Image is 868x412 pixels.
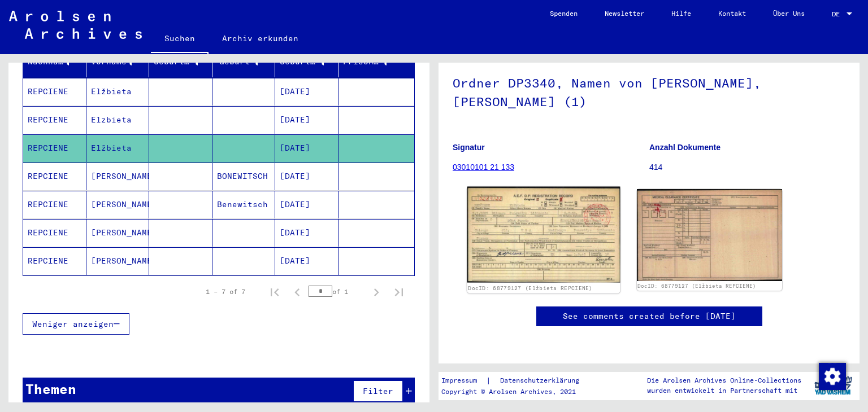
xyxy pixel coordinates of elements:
div: Themen [25,379,76,399]
p: Die Arolsen Archives Online-Collections [647,375,801,385]
a: Datenschutzerklärung [491,375,593,387]
img: Zustimmung ändern [819,363,846,390]
mat-cell: [DATE] [275,219,338,247]
img: 001.jpg [467,187,620,283]
mat-cell: [DATE] [275,78,338,106]
span: Weniger anzeigen [32,319,114,329]
mat-cell: REPCIENE [23,106,86,134]
button: Filter [353,380,403,402]
a: See comments created before [DATE] [563,310,736,322]
img: yv_logo.png [812,371,854,400]
mat-cell: [DATE] [275,106,338,134]
p: Copyright © Arolsen Archives, 2021 [441,387,593,397]
mat-cell: [DATE] [275,163,338,190]
div: | [441,375,593,387]
a: DocID: 68779127 (Elžbieta REPCIENE) [468,285,593,292]
mat-cell: [PERSON_NAME] [86,219,150,247]
b: Anzahl Dokumente [649,143,721,152]
button: Weniger anzeigen [23,313,129,335]
span: Filter [363,386,393,396]
div: 1 – 7 of 7 [206,287,245,297]
mat-cell: Elzbieta [86,106,150,134]
mat-cell: Elžbieta [86,134,150,162]
button: Previous page [286,280,309,303]
mat-cell: Benewitsch [212,191,276,218]
a: 03010101 21 133 [453,163,514,172]
a: Impressum [441,375,486,387]
mat-cell: REPCIENE [23,219,86,247]
img: Arolsen_neg.svg [9,11,142,39]
div: of 1 [309,286,365,297]
h1: Ordner DP3340, Namen von [PERSON_NAME], [PERSON_NAME] (1) [453,57,845,125]
p: wurden entwickelt in Partnerschaft mit [647,385,801,396]
a: Suchen [151,25,209,54]
mat-cell: Elžbieta [86,78,150,106]
span: DE [832,10,844,18]
mat-cell: [PERSON_NAME] [86,247,150,275]
a: Archiv erkunden [209,25,312,52]
mat-cell: REPCIENE [23,78,86,106]
mat-cell: REPCIENE [23,134,86,162]
a: DocID: 68779127 (Elžbieta REPCIENE) [637,283,756,289]
button: First page [263,280,286,303]
p: 414 [649,161,845,173]
b: Signatur [453,143,485,152]
mat-cell: [DATE] [275,134,338,162]
mat-cell: [PERSON_NAME] [86,163,150,190]
mat-cell: REPCIENE [23,191,86,218]
mat-cell: [DATE] [275,191,338,218]
mat-cell: REPCIENE [23,247,86,275]
button: Next page [365,280,388,303]
mat-cell: [PERSON_NAME] [86,191,150,218]
mat-cell: REPCIENE [23,163,86,190]
button: Last page [388,280,410,303]
mat-cell: [DATE] [275,247,338,275]
mat-cell: BONEWITSCH [212,163,276,190]
img: 002.jpg [637,189,783,281]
